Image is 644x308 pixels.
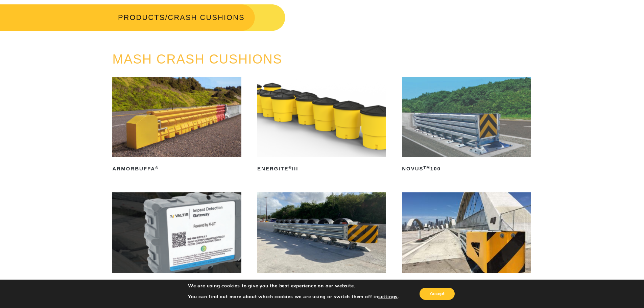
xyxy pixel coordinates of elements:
a: ArmorBuffa® [112,77,241,174]
a: MASH CRASH CUSHIONS [112,52,282,66]
a: QuadGuard®Elite M10 [257,192,386,290]
button: Accept [420,288,455,300]
h2: NOVUS 100 [402,163,531,174]
h2: ENERGITE III [257,163,386,174]
sup: TM [424,166,430,170]
a: QuadGuard®M10 [402,192,531,290]
sup: ® [155,166,159,170]
h2: ArmorBuffa [112,163,241,174]
a: NOVUSTM100 [402,77,531,174]
p: You can find out more about which cookies we are using or switch them off in . [188,294,399,300]
h2: QuadGuard M10 [402,279,531,290]
h2: PI-LIT Impact Detection System [112,279,241,290]
a: PRODUCTS [118,13,165,22]
span: CRASH CUSHIONS [168,13,245,22]
a: ENERGITE®III [257,77,386,174]
h2: QuadGuard Elite M10 [257,279,386,290]
button: settings [378,294,398,300]
sup: ® [289,166,292,170]
p: We are using cookies to give you the best experience on our website. [188,283,399,289]
a: PI-LITTMImpact Detection System [112,192,241,290]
